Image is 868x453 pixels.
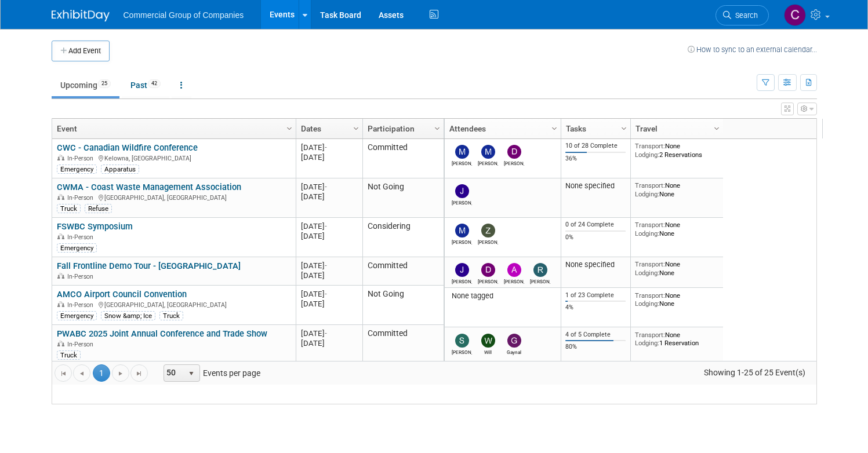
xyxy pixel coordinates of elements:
[565,304,626,312] div: 4%
[57,192,290,202] div: [GEOGRAPHIC_DATA], [GEOGRAPHIC_DATA]
[433,124,442,133] span: Column Settings
[635,269,659,277] span: Lodging:
[52,41,110,61] button: Add Event
[57,221,133,232] a: FSWBC Symposium
[478,348,498,355] div: Will Schwenger
[635,339,659,347] span: Lodging:
[362,286,444,325] td: Not Going
[507,334,521,348] img: Gaynal Brierley
[635,229,659,238] span: Lodging:
[716,5,769,25] a: Search
[301,221,357,231] div: [DATE]
[635,142,665,150] span: Transport:
[57,273,64,279] img: In-Person Event
[187,369,196,378] span: select
[712,124,721,133] span: Column Settings
[784,4,806,26] img: Cole Mattern
[635,142,718,159] div: None 2 Reservations
[67,155,97,162] span: In-Person
[67,341,97,348] span: In-Person
[57,311,97,320] div: Emergency
[135,369,144,378] span: Go to the last page
[159,311,183,320] div: Truck
[285,124,294,133] span: Column Settings
[57,233,64,239] img: In-Person Event
[635,119,716,138] a: Travel
[101,165,139,174] div: Apparatus
[507,263,521,277] img: Alexander Cafovski
[112,364,129,382] a: Go to the next page
[635,260,718,277] div: None None
[301,271,357,280] div: [DATE]
[452,159,472,166] div: Mike Feduniw
[565,343,626,351] div: 80%
[67,194,97,202] span: In-Person
[164,365,184,381] span: 50
[85,204,112,213] div: Refuse
[455,145,469,159] img: Mike Feduniw
[455,263,469,277] img: Jamie Zimmerman
[431,119,444,136] a: Column Settings
[565,142,626,150] div: 10 of 28 Complete
[116,369,125,378] span: Go to the next page
[57,119,288,138] a: Event
[59,369,68,378] span: Go to the first page
[283,119,296,136] a: Column Settings
[635,181,718,198] div: None None
[325,222,327,231] span: -
[635,181,665,189] span: Transport:
[533,263,547,277] img: Richard Gale
[325,329,327,338] span: -
[148,79,161,88] span: 42
[122,74,169,96] a: Past42
[351,124,361,133] span: Column Settings
[77,369,86,378] span: Go to the previous page
[635,221,718,238] div: None None
[57,350,81,360] div: Truck
[565,221,626,229] div: 0 of 24 Complete
[148,364,272,382] span: Events per page
[635,260,665,268] span: Transport:
[52,10,110,21] img: ExhibitDay
[362,178,444,218] td: Not Going
[548,119,561,136] a: Column Settings
[452,198,472,206] div: Jason Fast
[566,119,623,138] a: Tasks
[57,153,290,163] div: Kelowna, [GEOGRAPHIC_DATA]
[325,290,327,298] span: -
[362,325,444,364] td: Committed
[98,79,111,88] span: 25
[301,328,357,338] div: [DATE]
[57,143,198,153] a: CWC - Canadian Wildfire Conference
[362,257,444,286] td: Committed
[325,143,327,152] span: -
[565,233,626,242] div: 0%
[57,155,64,160] img: In-Person Event
[301,338,357,348] div: [DATE]
[710,119,723,136] a: Column Settings
[67,301,97,309] span: In-Person
[618,119,630,136] a: Column Settings
[504,159,524,166] div: Darren Daviduck
[504,348,524,355] div: Gaynal Brierley
[101,311,155,320] div: Snow &amp; Ice
[301,299,357,309] div: [DATE]
[57,182,241,192] a: CWMA - Coast Waste Management Association
[478,238,498,245] div: Zachary Button
[362,139,444,178] td: Committed
[481,224,495,238] img: Zachary Button
[67,233,97,241] span: In-Person
[504,277,524,284] div: Alexander Cafovski
[301,143,357,152] div: [DATE]
[455,334,469,348] img: Suzanne LaFrance
[362,218,444,257] td: Considering
[325,261,327,270] span: -
[478,159,498,166] div: Mike Thomson
[550,124,559,133] span: Column Settings
[635,331,718,348] div: None 1 Reservation
[731,11,758,20] span: Search
[452,277,472,284] div: Jamie Zimmerman
[57,289,187,299] a: AMCO Airport Council Convention
[55,364,72,382] a: Go to the first page
[73,364,90,382] a: Go to the previous page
